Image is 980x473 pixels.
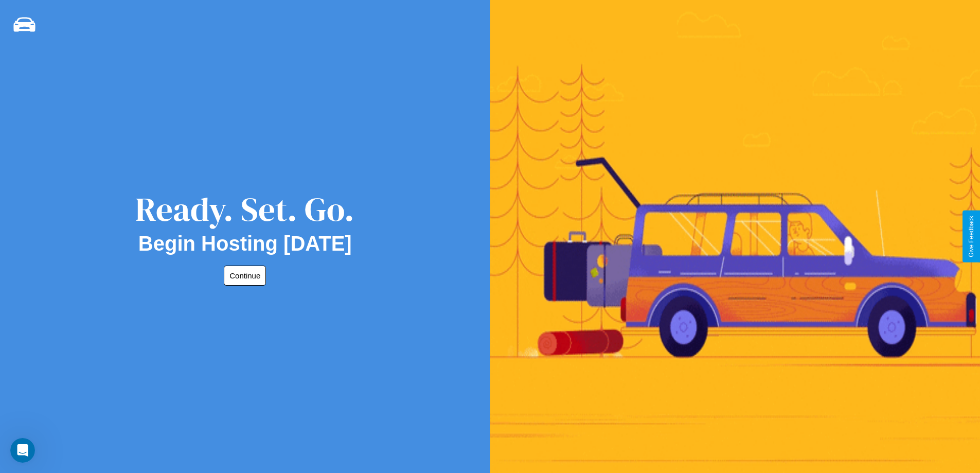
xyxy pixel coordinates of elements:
div: Ready. Set. Go. [135,186,354,232]
button: Continue [224,266,266,286]
div: Give Feedback [968,216,975,257]
iframe: Intercom live chat [10,438,35,463]
h2: Begin Hosting [DATE] [138,232,352,255]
